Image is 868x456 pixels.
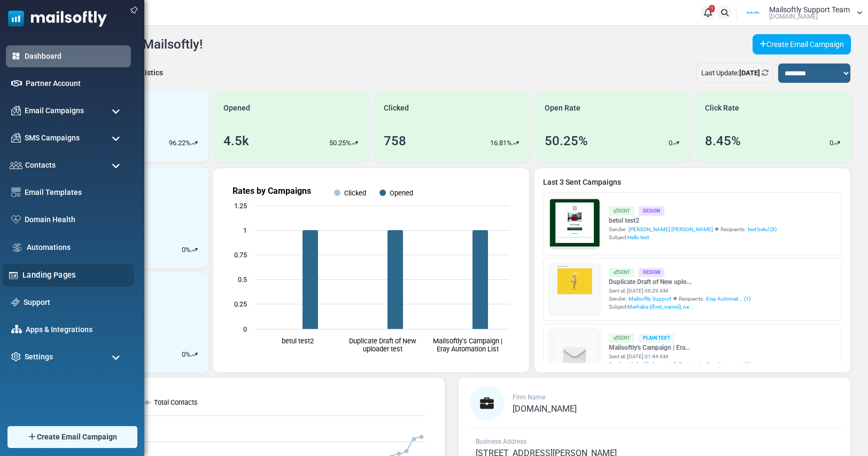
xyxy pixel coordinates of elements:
a: 1 [701,5,715,20]
p: 0 [669,138,672,148]
div: Sender: Recipients: [609,225,777,233]
a: Landing Pages [22,269,128,281]
div: 4.5k [223,131,249,151]
a: Shop Now and Save Big! [130,212,239,232]
text: 1.25 [234,202,247,210]
h1: Test {(email)} [48,185,321,202]
span: Mailsoftly Support [629,295,671,303]
text: Total Contacts [154,398,198,406]
div: 758 [384,131,406,151]
span: Mailsoftly Support Team [769,6,850,13]
img: settings-icon.svg [11,352,21,361]
img: workflow.svg [11,241,23,254]
img: empty-draft-icon2.svg [549,331,599,380]
span: Create Email Campaign [37,431,117,443]
a: Support [24,297,126,308]
a: Email Templates [25,187,126,198]
a: Create Email Campaign [753,34,851,54]
a: betul test2 [609,216,777,225]
img: contacts-icon.svg [10,161,22,169]
text: Clicked [344,189,366,197]
span: Merhaba {(first_name)}, ne... [627,304,694,310]
div: Design [639,206,664,215]
a: Automations [27,242,126,253]
p: 50.25% [329,138,351,148]
div: 50.25% [545,131,588,151]
div: Plain Text [639,334,675,343]
div: % [182,349,198,360]
strong: Follow Us [164,253,205,262]
span: Contacts [25,160,56,171]
div: Design [639,268,664,277]
img: domain-health-icon.svg [11,215,21,224]
span: [PERSON_NAME] [PERSON_NAME] [629,225,713,233]
div: Sent at: [DATE] 06:29 AM [609,287,750,295]
a: Partner Account [26,78,126,89]
text: Opened [390,189,413,197]
a: Refresh Stats [762,69,769,77]
a: User Logo Mailsoftly Support Team [DOMAIN_NAME] [740,5,863,21]
svg: Rates by Campaigns [222,177,521,364]
div: Sent [609,334,634,343]
text: 0.75 [234,251,247,259]
a: test betul (3) [748,225,777,233]
div: % [182,245,198,255]
span: Opened [223,103,250,114]
a: Domain Health [25,214,126,225]
div: Subject: [609,233,777,241]
a: Duplicate Draft of New uplo... [609,277,750,287]
a: [DOMAIN_NAME] [513,405,577,413]
span: Mailsoftly Support [629,360,671,368]
text: 1 [243,226,247,234]
text: Duplicate Draft of New uploader test [348,337,416,353]
div: Sent [609,206,634,215]
div: Sent [609,268,634,277]
div: Last Update: [696,63,773,83]
div: Sender: Recipients: [609,295,750,303]
text: 0 [243,325,247,333]
div: Sent at: [DATE] 01:44 AM [609,352,750,360]
span: 1 [709,5,715,12]
img: campaigns-icon.png [11,133,21,143]
div: Subject: [609,303,750,311]
text: betul test2 [281,337,313,345]
strong: Shop Now and Save Big! [141,217,229,226]
img: campaigns-icon.png [11,106,21,115]
p: 16.81% [490,138,512,148]
p: 0 [830,138,833,148]
span: Open Rate [545,103,580,114]
text: 0.25 [234,300,247,308]
div: 8.45% [705,131,741,151]
a: Mailsoftly's Campaign | Era... [609,343,750,352]
p: 96.22% [169,138,191,148]
span: Firm Name [513,394,545,401]
span: Email Campaigns [25,105,84,116]
img: dashboard-icon-active.svg [11,51,21,61]
span: Business Address [476,438,526,445]
a: Eray Automat... (1) [706,295,750,303]
a: Dashboard [25,51,126,62]
img: support-icon.svg [11,298,20,306]
b: [DATE] [739,69,760,77]
span: Click Rate [705,103,739,114]
span: SMS Campaigns [25,132,80,144]
div: Sender: Recipients: [609,360,750,368]
p: Merhaba {(first_name)} [56,5,313,16]
p: Lorem ipsum dolor sit amet, consectetur adipiscing elit, sed do eiusmod tempor incididunt [56,280,313,290]
a: Last 3 Sent Campaigns [543,177,842,188]
a: Apps & Integrations [26,324,126,335]
img: email-templates-icon.svg [11,187,21,197]
text: 0.5 [238,276,247,284]
img: landing_pages.svg [9,270,19,280]
span: [DOMAIN_NAME] [769,13,818,20]
span: Hello test [627,234,649,240]
p: 0 [182,245,185,255]
text: Rates by Campaigns [232,186,311,196]
p: 0 [182,349,185,360]
img: User Logo [740,5,766,21]
a: Eray Automat... (1) [706,360,750,368]
text: Mailsoftly's Campaign | Eray Automation List [432,337,502,353]
span: Settings [25,351,53,363]
span: [DOMAIN_NAME] [513,404,577,414]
